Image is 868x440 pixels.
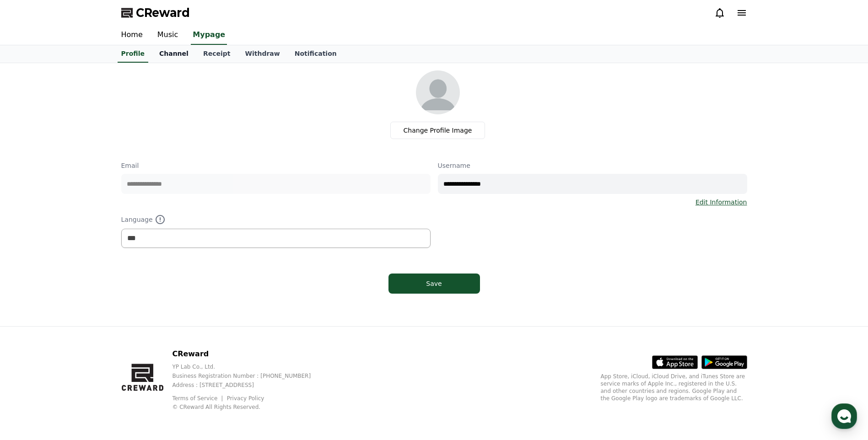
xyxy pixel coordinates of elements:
a: Settings [118,290,176,313]
span: Settings [135,304,158,311]
p: CReward [172,349,325,360]
a: Withdraw [237,45,287,63]
a: Privacy Policy [227,395,264,402]
a: CReward [121,5,190,20]
p: Email [121,161,431,170]
p: Address : [STREET_ADDRESS] [172,381,325,389]
p: Username [438,161,747,170]
a: Notification [287,45,344,63]
label: Change Profile Image [390,122,485,139]
a: Messages [60,290,118,313]
button: Save [388,274,480,294]
p: App Store, iCloud, iCloud Drive, and iTunes Store are service marks of Apple Inc., registered in ... [601,373,747,402]
a: Terms of Service [172,395,224,402]
div: Save [407,279,462,288]
p: Business Registration Number : [PHONE_NUMBER] [172,372,325,380]
a: Mypage [191,26,227,45]
a: Music [150,26,186,45]
img: profile_image [416,70,460,114]
p: © CReward All Rights Reserved. [172,403,325,411]
a: Edit Information [695,198,747,207]
p: YP Lab Co., Ltd. [172,363,325,370]
span: Messages [76,304,103,311]
a: Channel [152,45,196,63]
a: Home [3,290,60,313]
span: Home [23,304,39,311]
span: CReward [136,5,190,20]
a: Receipt [196,45,238,63]
p: Language [121,214,431,225]
a: Profile [118,45,148,63]
a: Home [114,26,150,45]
